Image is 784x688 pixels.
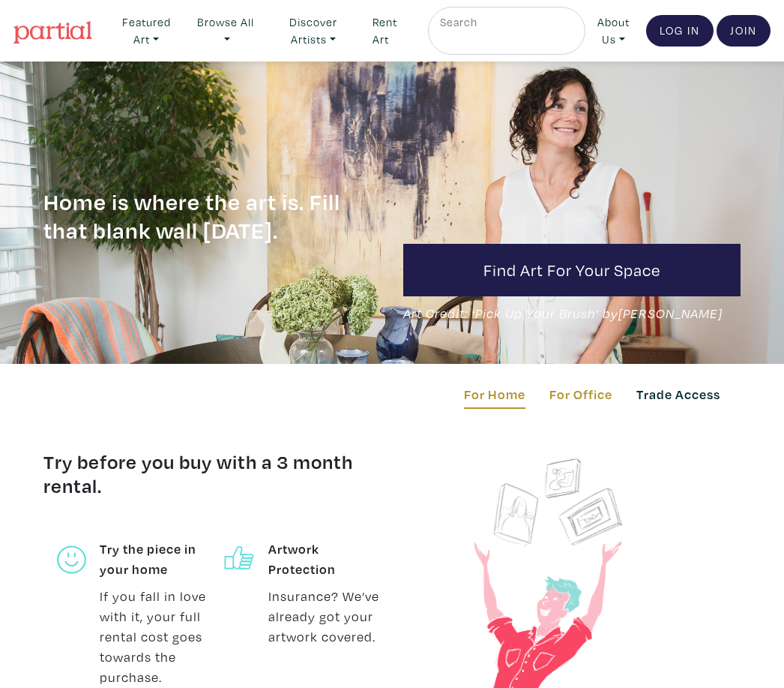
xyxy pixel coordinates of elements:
[190,7,262,55] a: Browse All
[403,244,741,296] a: Find art for your space
[717,15,771,47] a: Join
[549,384,612,404] a: For Office
[585,7,642,55] a: About Us
[438,13,574,32] input: Search
[221,545,259,574] img: Try the piece in your home
[43,449,381,539] h4: Try before you buy with a 3 month rental.
[265,7,363,55] a: Discover Artists
[403,303,741,323] span: Art Credit: ‘Pick Up Your Brush’ by
[366,7,417,55] a: Rent Art
[43,188,381,244] h1: Home is where the art is. Fill that blank wall [DATE].
[53,545,91,574] img: Try the piece in your home
[646,15,714,47] a: Log In
[464,384,525,410] a: For Home
[100,539,212,687] div: If you fall in love with it, your full rental cost goes towards the purchase.
[268,539,381,579] b: Artwork Protection
[100,539,212,579] b: Try the piece in your home
[618,305,723,322] a: [PERSON_NAME]
[106,7,187,55] a: Featured Art
[268,539,381,687] div: Insurance? We’ve already got your artwork covered.
[636,384,720,404] a: Trade Access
